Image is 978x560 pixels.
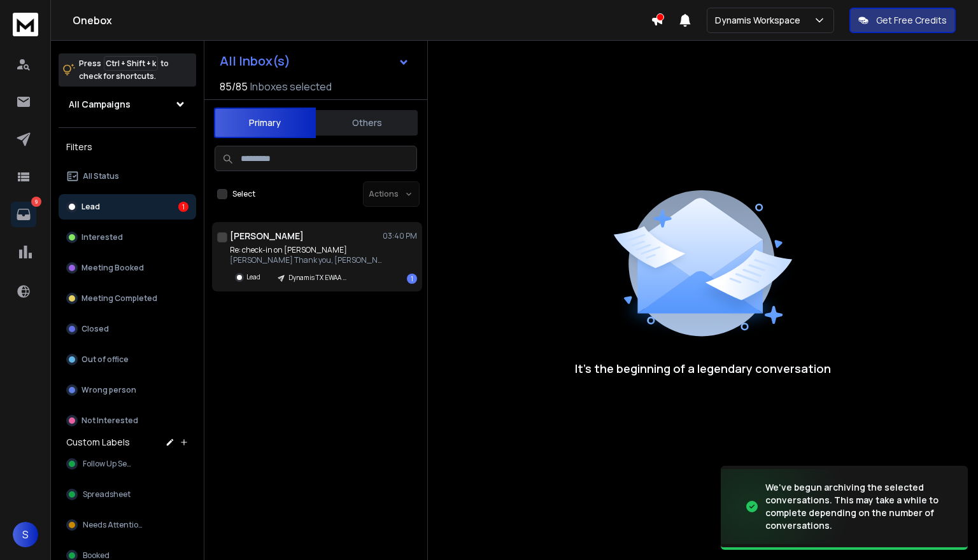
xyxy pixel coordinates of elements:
[209,48,420,74] button: All Inbox(s)
[59,286,196,311] button: Meeting Completed
[13,13,38,36] img: logo
[13,522,38,547] button: S
[214,108,316,138] button: Primary
[59,164,196,189] button: All Status
[59,255,196,281] button: Meeting Booked
[81,324,109,334] p: Closed
[407,274,417,284] div: 1
[83,520,143,530] span: Needs Attention
[230,230,304,242] h1: [PERSON_NAME]
[81,293,157,304] p: Meeting Completed
[765,481,953,532] div: We've begun archiving the selected conversations. This may take a while to complete depending on ...
[232,189,255,199] label: Select
[31,197,41,207] p: 9
[59,512,196,538] button: Needs Attention
[73,13,651,28] h1: Onebox
[876,14,947,27] p: Get Free Credits
[59,408,196,433] button: Not Interested
[104,56,158,71] span: Ctrl + Shift + k
[59,316,196,342] button: Closed
[59,225,196,250] button: Interested
[59,194,196,220] button: Lead1
[81,385,136,395] p: Wrong person
[69,98,131,111] h1: All Campaigns
[288,273,350,283] p: Dynamis TX EWAA Google Only - Newly Warmed
[81,232,123,242] p: Interested
[246,272,260,282] p: Lead
[59,451,196,477] button: Follow Up Sent
[59,92,196,117] button: All Campaigns
[81,202,100,212] p: Lead
[59,377,196,403] button: Wrong person
[81,354,129,365] p: Out of office
[316,109,418,137] button: Others
[83,459,135,469] span: Follow Up Sent
[178,202,188,212] div: 1
[11,202,36,227] a: 9
[220,79,248,94] span: 85 / 85
[230,255,383,265] p: [PERSON_NAME] Thank you, [PERSON_NAME]
[66,436,130,449] h3: Custom Labels
[81,263,144,273] p: Meeting Booked
[83,171,119,181] p: All Status
[81,416,138,426] p: Not Interested
[383,231,417,241] p: 03:40 PM
[59,347,196,372] button: Out of office
[849,8,956,33] button: Get Free Credits
[79,57,169,83] p: Press to check for shortcuts.
[575,360,831,377] p: It’s the beginning of a legendary conversation
[59,482,196,507] button: Spreadsheet
[721,469,848,545] img: image
[220,55,290,67] h1: All Inbox(s)
[230,245,383,255] p: Re: check-in on [PERSON_NAME]
[83,489,131,500] span: Spreadsheet
[59,138,196,156] h3: Filters
[250,79,332,94] h3: Inboxes selected
[715,14,805,27] p: Dynamis Workspace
